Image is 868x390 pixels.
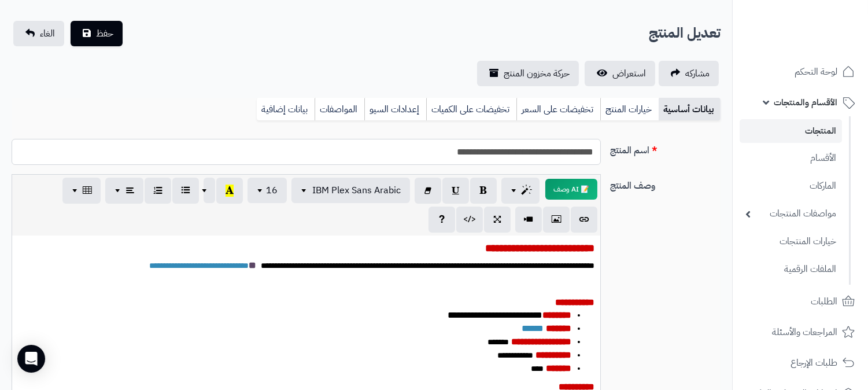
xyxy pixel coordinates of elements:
a: بيانات إضافية [257,98,315,121]
a: الطلبات [740,288,861,315]
a: مشاركه [659,61,719,86]
a: الملفات الرقمية [740,257,842,282]
a: خيارات المنتج [600,98,659,121]
button: حفظ [71,21,123,46]
a: الغاء [13,21,64,46]
a: المواصفات [315,98,364,121]
a: تخفيضات على الكميات [426,98,516,121]
label: اسم المنتج [605,139,725,157]
a: تخفيضات على السعر [516,98,600,121]
a: بيانات أساسية [659,98,721,121]
a: حركة مخزون المنتج [477,61,579,86]
a: لوحة التحكم [740,58,861,86]
span: IBM Plex Sans Arabic [312,183,401,197]
a: إعدادات السيو [364,98,426,121]
img: logo-2.png [789,32,857,57]
a: المراجعات والأسئلة [740,318,861,346]
span: حركة مخزون المنتج [504,67,570,80]
a: طلبات الإرجاع [740,349,861,377]
span: الطلبات [811,293,837,310]
a: الماركات [740,174,842,198]
span: طلبات الإرجاع [791,355,837,371]
span: الأقسام والمنتجات [774,94,837,111]
span: لوحة التحكم [795,64,837,80]
button: 16 [248,178,287,203]
a: استعراض [585,61,655,86]
span: الغاء [40,27,55,41]
span: 16 [266,183,278,197]
span: المراجعات والأسئلة [772,324,837,340]
h2: تعديل المنتج [649,21,721,45]
a: خيارات المنتجات [740,229,842,254]
div: Open Intercom Messenger [17,345,45,373]
a: المنتجات [740,119,842,143]
span: حفظ [96,27,113,41]
span: استعراض [612,67,646,80]
button: IBM Plex Sans Arabic [291,178,410,203]
label: وصف المنتج [605,174,725,193]
button: 📝 AI وصف [545,179,597,200]
a: الأقسام [740,146,842,171]
a: مواصفات المنتجات [740,201,842,226]
span: مشاركه [685,67,710,80]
